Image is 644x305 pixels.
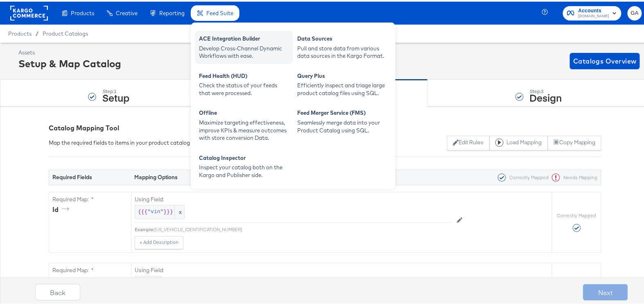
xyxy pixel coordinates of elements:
div: Map the required fields to items in your product catalog until each row is marked as correctly ma... [49,137,307,145]
strong: Setup [102,89,129,102]
span: {{{ [138,207,147,214]
label: Correctly Mapped [557,211,597,217]
span: GA [631,7,639,16]
div: Assets [18,47,121,55]
div: Step: 1 [102,87,129,93]
div: Example: [135,225,154,231]
div: id [52,203,72,213]
span: Catalogs Overview [573,54,637,65]
span: Products [71,8,94,15]
span: Creative [116,8,138,15]
label: Required Map: * [52,265,128,273]
strong: Mapping Options [134,172,178,179]
span: x [174,204,184,217]
div: Setup & Map Catalog [18,55,121,69]
label: Using Field: [135,194,452,202]
button: Accounts[DOMAIN_NAME] [563,5,621,19]
span: Reporting [159,8,185,15]
div: Catalog Mapping Tool [49,122,601,131]
button: Edit Rules [447,134,489,149]
button: + Add Description [135,234,183,248]
span: [DOMAIN_NAME] [578,11,609,18]
span: Feed Suite [206,8,233,15]
button: GA [628,5,642,19]
div: Needs Mapping [549,172,598,180]
label: Required Map: * [52,194,128,202]
span: Products [8,29,32,35]
button: Catalogs Overview [570,51,640,68]
button: Load Mapping [490,134,548,149]
button: Back [35,282,80,299]
span: Accounts [578,5,609,14]
span: / [32,29,43,35]
strong: Required Fields [52,172,92,179]
a: Product Catalogs [43,29,88,35]
div: Step: 3 [530,87,562,93]
strong: Design [530,89,562,102]
div: [US_VEHICLE_IDENTIFICATION_NUMBER] [154,225,452,231]
div: Correctly Mapped [495,172,549,180]
button: Copy Mapping [548,134,601,149]
span: }}} [163,207,173,214]
label: Using Field: [135,265,452,273]
span: "vin" [147,207,163,214]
